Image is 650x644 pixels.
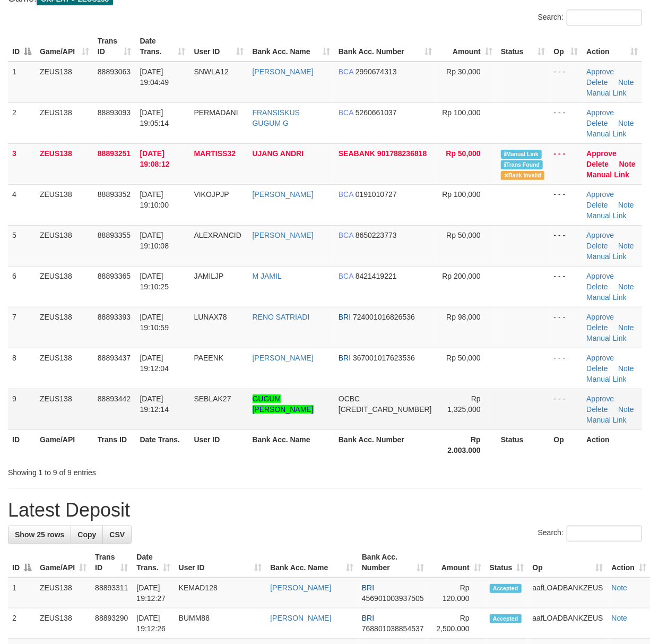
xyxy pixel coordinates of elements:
[586,149,617,158] a: Approve
[136,31,190,62] th: Date Trans.: activate to sort column ascending
[334,430,436,460] th: Bank Acc. Number
[248,430,334,460] th: Bank Acc. Name
[189,31,248,62] th: User ID: activate to sort column ascending
[8,266,36,307] td: 6
[497,430,550,460] th: Status
[586,190,614,199] a: Approve
[98,190,131,199] span: 88893352
[339,231,353,239] span: BCA
[36,31,93,62] th: Game/API: activate to sort column ascending
[586,293,627,302] a: Manual Link
[428,608,486,639] td: Rp 2,500,000
[586,375,627,383] a: Manual Link
[550,348,583,389] td: - - -
[194,190,229,199] span: VIKOJPJP
[362,624,424,633] span: Copy 768801038854537 to clipboard
[8,547,36,578] th: ID: activate to sort column descending
[501,160,543,169] span: Similar transaction found
[36,578,91,608] td: ZEUS138
[194,313,227,321] span: LUNAX78
[98,149,131,158] span: 88893251
[538,10,642,25] label: Search:
[618,242,634,250] a: Note
[132,608,174,639] td: [DATE] 19:12:26
[586,334,627,342] a: Manual Link
[339,272,353,280] span: BCA
[550,430,583,460] th: Op
[490,584,522,593] span: Accepted
[586,252,627,261] a: Manual Link
[436,430,497,460] th: Rp 2.003.000
[140,313,169,332] span: [DATE] 19:10:59
[8,389,36,430] td: 9
[550,225,583,266] td: - - -
[446,354,481,362] span: Rp 50,000
[586,119,608,127] a: Delete
[550,143,583,184] td: - - -
[175,608,266,639] td: BUMM88
[586,211,627,220] a: Manual Link
[36,307,93,348] td: ZEUS138
[586,231,614,239] a: Approve
[486,547,528,578] th: Status: activate to sort column ascending
[586,108,614,117] a: Approve
[618,119,634,127] a: Note
[586,272,614,280] a: Approve
[586,130,627,138] a: Manual Link
[567,10,642,25] input: Search:
[582,31,642,62] th: Action: activate to sort column ascending
[253,108,300,127] a: FRANSISKUS GUGUM G
[98,354,131,362] span: 88893437
[490,614,522,623] span: Accepted
[446,67,481,76] span: Rp 30,000
[132,578,174,608] td: [DATE] 19:12:27
[339,405,432,414] span: Copy 693817527163 to clipboard
[248,31,334,62] th: Bank Acc. Name: activate to sort column ascending
[140,272,169,291] span: [DATE] 19:10:25
[550,266,583,307] td: - - -
[339,190,353,199] span: BCA
[358,547,428,578] th: Bank Acc. Number: activate to sort column ascending
[194,149,236,158] span: MARTISS32
[140,149,170,168] span: [DATE] 19:08:12
[550,102,583,143] td: - - -
[356,108,397,117] span: Copy 5260661037 to clipboard
[586,323,608,332] a: Delete
[253,354,314,362] a: [PERSON_NAME]
[8,500,642,521] h1: Latest Deposit
[550,389,583,430] td: - - -
[77,530,96,539] span: Copy
[448,394,481,414] span: Rp 1,325,000
[586,89,627,97] a: Manual Link
[618,364,634,373] a: Note
[353,354,415,362] span: Copy 367001017623536 to clipboard
[339,67,353,76] span: BCA
[618,323,634,332] a: Note
[15,530,64,539] span: Show 25 rows
[442,190,480,199] span: Rp 100,000
[586,416,627,424] a: Manual Link
[377,149,427,158] span: Copy 901788236818 to clipboard
[356,190,397,199] span: Copy 0191010727 to clipboard
[91,578,132,608] td: 88893311
[194,108,238,117] span: PERMADANI
[567,526,642,542] input: Search:
[189,430,248,460] th: User ID
[194,354,223,362] span: PAEENK
[71,526,103,544] a: Copy
[36,430,93,460] th: Game/API
[98,313,131,321] span: 88893393
[91,608,132,639] td: 88893290
[140,231,169,250] span: [DATE] 19:10:08
[586,170,629,179] a: Manual Link
[538,526,642,542] label: Search:
[98,108,131,117] span: 88893093
[36,547,91,578] th: Game/API: activate to sort column ascending
[253,394,314,414] a: GUGUM [PERSON_NAME]
[253,67,314,76] a: [PERSON_NAME]
[194,272,223,280] span: JAMILJP
[356,67,397,76] span: Copy 2990674313 to clipboard
[140,67,169,87] span: [DATE] 19:04:49
[93,430,136,460] th: Trans ID
[586,282,608,291] a: Delete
